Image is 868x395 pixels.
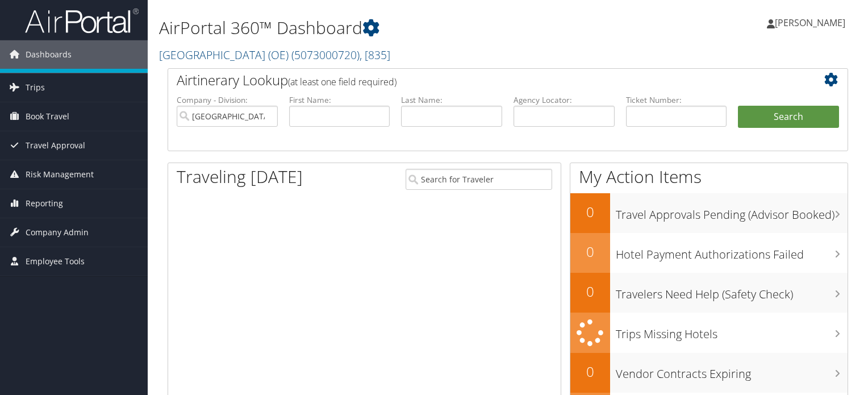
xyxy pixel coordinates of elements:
[159,47,390,63] a: [GEOGRAPHIC_DATA] (OE)
[570,242,610,261] h2: 0
[26,40,72,69] span: Dashboards
[767,6,857,40] a: [PERSON_NAME]
[616,281,848,302] h3: Travelers Need Help (Safety Check)
[570,202,610,222] h2: 0
[177,70,782,90] h2: Airtinerary Lookup
[25,7,139,34] img: airportal-logo.png
[289,94,390,106] label: First Name:
[616,360,848,382] h3: Vendor Contracts Expiring
[26,131,85,160] span: Travel Approval
[291,47,360,63] span: ( 5073000720 )
[626,94,727,106] label: Ticket Number:
[616,321,848,342] h3: Trips Missing Hotels
[514,94,615,106] label: Agency Locator:
[738,106,839,128] button: Search
[570,282,610,301] h2: 0
[177,165,303,189] h1: Traveling [DATE]
[570,273,848,313] a: 0Travelers Need Help (Safety Check)
[26,102,69,131] span: Book Travel
[570,313,848,353] a: Trips Missing Hotels
[26,218,89,247] span: Company Admin
[570,233,848,273] a: 0Hotel Payment Authorizations Failed
[616,201,848,223] h3: Travel Approvals Pending (Advisor Booked)
[26,189,63,218] span: Reporting
[360,47,390,63] span: , [ 835 ]
[570,353,848,393] a: 0Vendor Contracts Expiring
[570,165,848,189] h1: My Action Items
[177,94,278,106] label: Company - Division:
[26,247,85,276] span: Employee Tools
[570,362,610,381] h2: 0
[570,193,848,233] a: 0Travel Approvals Pending (Advisor Booked)
[775,16,845,29] span: [PERSON_NAME]
[159,16,624,40] h1: AirPortal 360™ Dashboard
[406,169,552,190] input: Search for Traveler
[26,73,45,102] span: Trips
[401,94,502,106] label: Last Name:
[26,160,94,189] span: Risk Management
[288,76,397,88] span: (at least one field required)
[616,241,848,263] h3: Hotel Payment Authorizations Failed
